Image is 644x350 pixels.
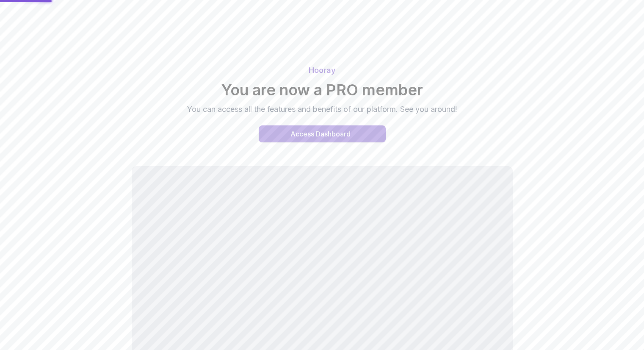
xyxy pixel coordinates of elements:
a: access-dashboard [259,125,386,142]
p: Hooray [26,64,619,76]
button: Access Dashboard [259,125,386,142]
h2: You are now a PRO member [26,81,619,98]
div: Access Dashboard [290,129,351,139]
p: You can access all the features and benefits of our platform. See you around! [180,103,464,115]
